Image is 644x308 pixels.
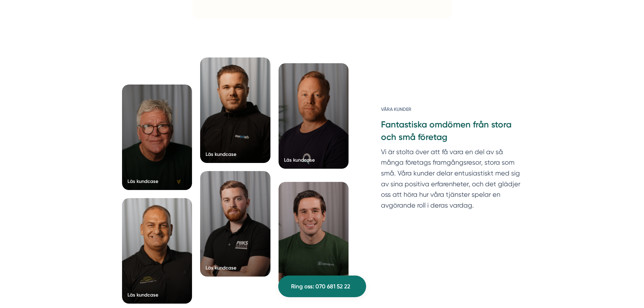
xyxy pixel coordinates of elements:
[122,85,192,190] a: Läs kundcase
[200,57,270,163] a: Läs kundcase
[206,264,236,271] div: Läs kundcase
[206,151,236,158] div: Läs kundcase
[200,171,270,277] a: Läs kundcase
[291,282,350,291] span: Ring oss: 070 681 52 22
[381,106,522,119] h6: Våra kunder
[381,147,522,214] p: Vi är stolta över att få vara en del av så många företags framgångsresor, stora som små. Våra kun...
[279,182,349,287] a: Läs kundcase
[122,198,192,304] a: Läs kundcase
[381,119,522,146] h3: Fantastiska omdömen från stora och små företag
[279,63,349,169] a: Läs kundcase
[278,276,366,297] a: Ring oss: 070 681 52 22
[127,178,158,185] div: Läs kundcase
[127,291,158,298] div: Läs kundcase
[284,275,315,282] div: Läs kundcase
[284,157,315,163] div: Läs kundcase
